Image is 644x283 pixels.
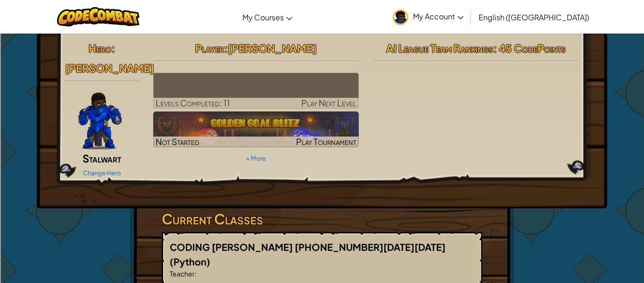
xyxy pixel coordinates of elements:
img: CodeCombat logo [57,7,140,26]
a: My Account [388,2,468,32]
span: My Account [413,11,463,21]
a: English ([GEOGRAPHIC_DATA]) [474,4,594,30]
a: My Courses [238,4,297,30]
span: English ([GEOGRAPHIC_DATA]) [479,12,589,22]
img: avatar [393,9,408,25]
span: My Courses [242,12,284,22]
